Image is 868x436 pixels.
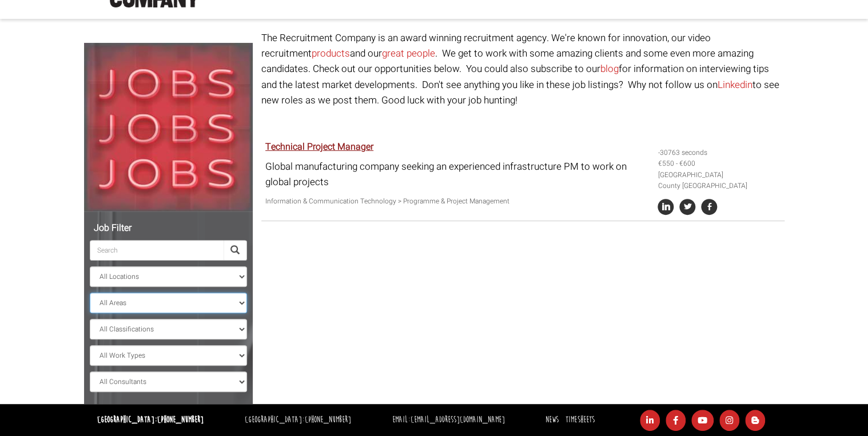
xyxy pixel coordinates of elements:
a: great people [382,46,435,61]
a: products [312,46,350,61]
h5: Job Filter [90,223,247,234]
a: [PHONE_NUMBER] [305,414,351,425]
li: €550 - €600 [658,158,780,169]
li: [GEOGRAPHIC_DATA]: [242,412,354,429]
a: blog [600,62,619,76]
p: The Recruitment Company is an award winning recruitment agency. We're known for innovation, our v... [261,30,785,108]
p: Global manufacturing company seeking an experienced infrastructure PM to work on global projects [265,159,649,190]
a: [PHONE_NUMBER] [157,414,204,425]
li: [GEOGRAPHIC_DATA] County [GEOGRAPHIC_DATA] [658,170,780,191]
a: [EMAIL_ADDRESS][DOMAIN_NAME] [410,414,504,425]
a: Timesheets [566,414,594,425]
a: News [546,414,559,425]
p: Information & Communication Technology > Programme & Project Management [265,196,649,207]
input: Search [90,240,224,261]
a: Technical Project Manager [265,140,373,154]
a: Linkedin [718,78,752,92]
strong: [GEOGRAPHIC_DATA]: [97,414,204,425]
li: Email: [389,412,507,429]
li: -30763 seconds [658,147,780,158]
img: Jobs, Jobs, Jobs [84,43,253,211]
